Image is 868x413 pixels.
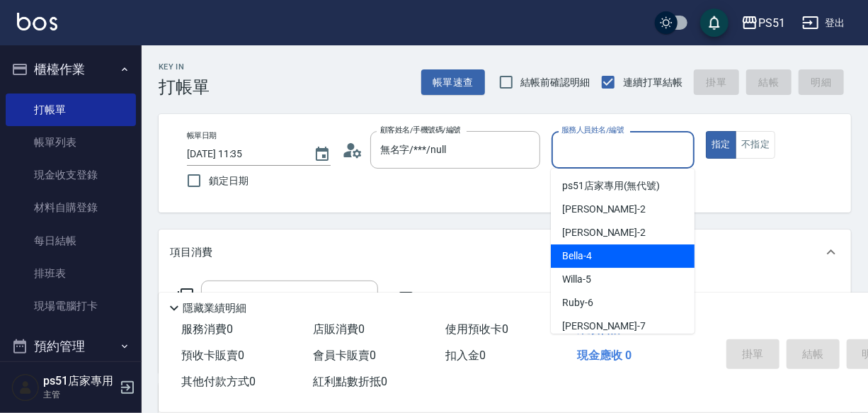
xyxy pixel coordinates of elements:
[6,159,136,191] a: 現金收支登錄
[170,245,212,260] p: 項目消費
[562,249,592,264] span: Bella -4
[6,328,136,365] button: 預約管理
[6,126,136,159] a: 帳單列表
[183,301,246,316] p: 隱藏業績明細
[421,69,485,96] button: 帳單速查
[521,75,590,90] span: 結帳前確認明細
[706,131,736,159] button: 指定
[305,137,339,171] button: Choose date, selected date is 2025-08-16
[181,322,233,336] span: 服務消費 0
[11,373,40,402] img: Person
[314,349,377,362] span: 會員卡販賣 0
[314,322,365,336] span: 店販消費 0
[796,10,851,36] button: 登出
[181,349,244,362] span: 預收卡販賣 0
[6,225,136,257] a: 每日結帳
[578,349,632,362] span: 現金應收 0
[380,125,461,135] label: 顧客姓名/手機號碼/編號
[562,319,646,334] span: [PERSON_NAME] -7
[562,202,646,217] span: [PERSON_NAME] -2
[159,230,851,275] div: 項目消費
[562,295,593,310] span: Ruby -6
[736,9,791,38] button: PS51
[187,142,299,166] input: YYYY/MM/DD hh:mm
[187,130,217,141] label: 帳單日期
[6,257,136,290] a: 排班表
[209,174,249,188] span: 鎖定日期
[700,9,729,37] button: save
[445,349,486,362] span: 扣入金 0
[623,75,683,90] span: 連續打單結帳
[314,375,388,388] span: 紅利點數折抵 0
[6,290,136,322] a: 現場電腦打卡
[181,375,256,388] span: 其他付款方式 0
[6,191,136,224] a: 材料自購登錄
[562,225,646,240] span: [PERSON_NAME] -2
[43,374,115,388] h5: ps51店家專用
[17,13,57,30] img: Logo
[159,77,210,97] h3: 打帳單
[561,125,624,135] label: 服務人員姓名/編號
[6,94,136,126] a: 打帳單
[6,51,136,88] button: 櫃檯作業
[445,322,508,336] span: 使用預收卡 0
[758,14,785,32] div: PS51
[562,179,660,193] span: ps51店家專用 (無代號)
[159,62,210,72] h2: Key In
[43,388,115,401] p: 主管
[736,131,775,159] button: 不指定
[350,288,373,311] button: Open
[562,272,591,287] span: Willa -5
